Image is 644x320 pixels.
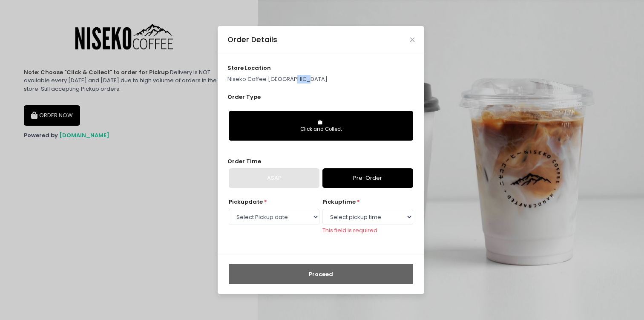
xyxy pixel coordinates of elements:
span: Order Time [227,157,261,165]
span: Order Type [227,93,261,101]
div: This field is required [322,226,413,235]
span: pickup time [322,198,356,206]
p: Niseko Coffee [GEOGRAPHIC_DATA] [227,75,415,84]
span: store location [227,64,271,72]
button: Click and Collect [229,111,413,141]
button: Close [410,37,414,42]
div: Click and Collect [235,126,407,133]
div: Order Details [227,34,277,45]
button: Proceed [229,264,413,285]
span: Pickup date [229,198,263,206]
a: Pre-Order [322,168,413,188]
